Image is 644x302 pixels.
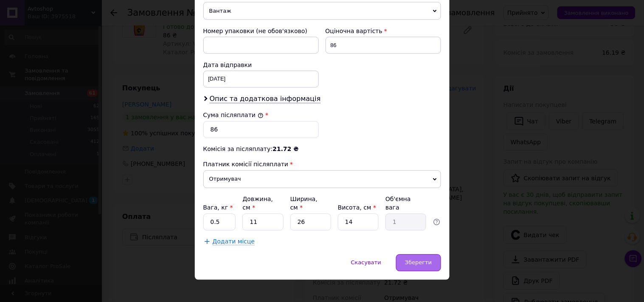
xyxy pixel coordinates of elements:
span: Зберегти [405,260,432,266]
span: Отримувач [203,171,441,188]
label: Сума післяплати [203,112,264,119]
span: Скасувати [351,260,381,266]
span: Опис та додаткова інформація [210,95,321,103]
div: Оціночна вартість [326,27,441,35]
div: Дата відправки [203,61,319,69]
span: Вантаж [203,2,441,20]
div: Номер упаковки (не обов'язково) [203,27,319,35]
label: Висота, см [338,204,376,211]
span: Платник комісії післяплати [203,161,289,168]
span: 21.72 ₴ [273,146,298,153]
label: Ширина, см [290,196,318,211]
span: Додати місце [213,238,255,246]
label: Вага, кг [203,204,233,211]
label: Довжина, см [242,196,273,211]
div: Комісія за післяплату: [203,145,441,154]
div: Об'ємна вага [385,195,426,212]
